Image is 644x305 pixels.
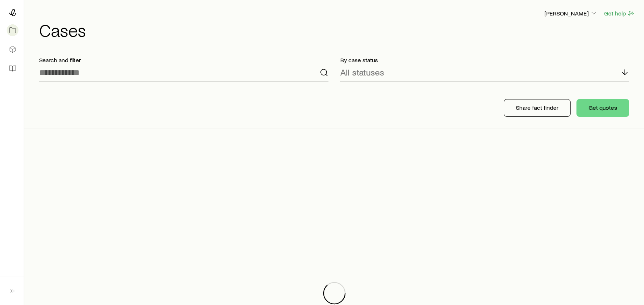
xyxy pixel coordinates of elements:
[39,56,328,64] p: Search and filter
[39,21,635,39] h1: Cases
[340,56,630,64] p: By case status
[516,104,558,111] p: Share fact finder
[604,9,635,18] button: Get help
[544,9,598,18] button: [PERSON_NAME]
[504,99,571,117] button: Share fact finder
[576,99,629,117] button: Get quotes
[340,67,384,77] p: All statuses
[544,10,597,17] p: [PERSON_NAME]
